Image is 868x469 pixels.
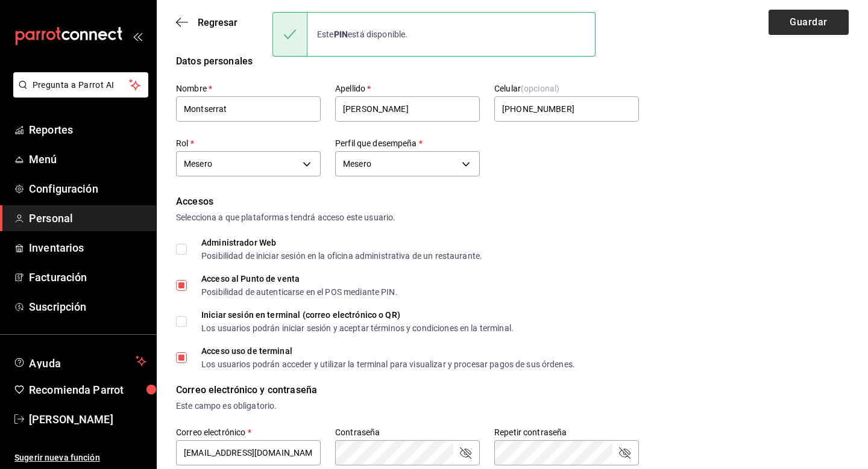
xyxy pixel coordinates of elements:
[176,84,321,93] label: Nombre
[176,151,321,176] div: Mesero
[198,17,237,28] span: Regresar
[176,211,849,224] div: Selecciona a que plataformas tendrá acceso este usuario.
[334,30,348,39] strong: PIN
[201,275,398,283] div: Acceso al Punto de venta
[494,428,639,436] label: Repetir contraseña
[201,288,398,296] div: Posibilidad de autenticarse en el POS mediante PIN.
[769,10,849,35] button: Guardar
[29,122,146,138] span: Reportes
[176,194,849,209] div: Accesos
[201,238,482,247] div: Administrador Web
[29,269,146,285] span: Facturación
[176,440,321,465] input: ejemplo@gmail.com
[14,452,146,464] span: Sugerir nueva función
[176,139,321,148] label: Rol
[176,428,321,436] label: Correo electrónico
[29,299,146,315] span: Suscripción
[201,311,514,319] div: Iniciar sesión en terminal (correo electrónico o QR)
[521,84,559,93] span: (opcional)
[335,428,480,436] label: Contraseña
[201,360,575,368] div: Los usuarios podrán acceder y utilizar la terminal para visualizar y procesar pagos de sus órdenes.
[176,400,849,412] div: Este campo es obligatorio.
[29,354,131,368] span: Ayuda
[29,240,146,256] span: Inventarios
[176,383,849,397] div: Correo electrónico y contraseña
[201,324,514,332] div: Los usuarios podrán iniciar sesión y aceptar términos y condiciones en la terminal.
[176,17,237,28] button: Regresar
[13,72,148,98] button: Pregunta a Parrot AI
[29,382,146,398] span: Recomienda Parrot
[458,446,473,460] button: passwordField
[176,54,849,69] div: Datos personales
[617,446,632,460] button: passwordField
[335,139,480,148] label: Perfil que desempeña
[133,31,142,41] button: open_drawer_menu
[335,84,480,93] label: Apellido
[307,21,417,48] div: Este está disponible.
[29,411,146,427] span: [PERSON_NAME]
[29,210,146,226] span: Personal
[201,252,482,260] div: Posibilidad de iniciar sesión en la oficina administrativa de un restaurante.
[335,151,480,176] div: Mesero
[494,84,639,93] label: Celular
[33,79,130,92] span: Pregunta a Parrot AI
[29,181,146,197] span: Configuración
[201,347,575,355] div: Acceso uso de terminal
[8,87,148,100] a: Pregunta a Parrot AI
[29,151,146,167] span: Menú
